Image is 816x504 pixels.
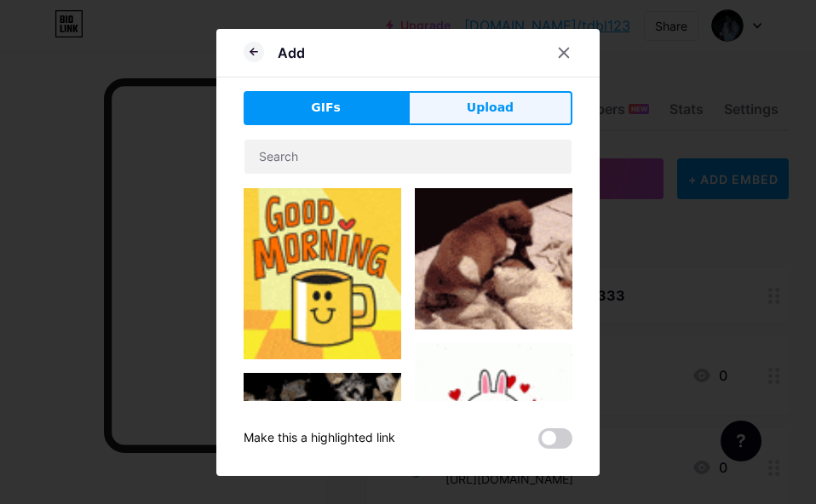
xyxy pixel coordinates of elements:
img: Gihpy [415,343,572,478]
div: Add [278,43,305,63]
span: GIFs [311,99,341,117]
button: Upload [408,91,572,125]
img: Gihpy [415,188,572,330]
span: Upload [467,99,514,117]
img: Gihpy [244,188,401,359]
input: Search [244,140,572,174]
button: GIFs [244,91,408,125]
div: Make this a highlighted link [244,428,395,449]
